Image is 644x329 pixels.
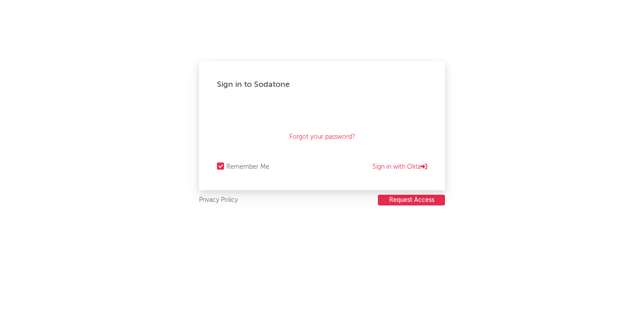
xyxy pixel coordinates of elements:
a: Request Access [378,195,445,206]
a: Sign in with Okta [373,162,427,172]
a: Privacy Policy [199,195,238,206]
a: Forgot your password? [289,132,355,142]
button: Request Access [378,195,445,205]
div: Remember Me [226,162,269,172]
div: Sign in to Sodatone [217,79,427,90]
